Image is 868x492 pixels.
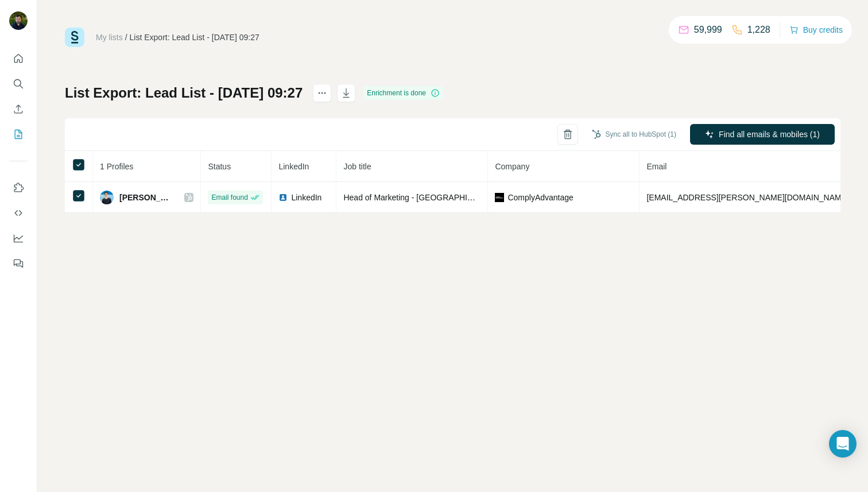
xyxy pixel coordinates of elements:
[278,193,288,202] img: LinkedIn logo
[719,129,820,140] span: Find all emails & mobiles (1)
[9,48,28,69] button: Quick start
[100,162,133,171] span: 1 Profiles
[9,11,28,30] img: Avatar
[125,32,127,43] li: /
[100,191,114,204] img: Avatar
[119,192,173,203] span: [PERSON_NAME]
[495,162,529,171] span: Company
[211,192,247,203] span: Email found
[690,124,835,145] button: Find all emails & mobiles (1)
[9,177,28,198] button: Use Surfe on LinkedIn
[694,23,722,37] p: 59,999
[584,126,684,143] button: Sync all to HubSpot (1)
[9,253,28,274] button: Feedback
[495,193,504,202] img: company-logo
[507,192,573,203] span: ComplyAdvantage
[278,162,309,171] span: LinkedIn
[9,73,28,94] button: Search
[343,162,371,171] span: Job title
[9,99,28,119] button: Enrich CSV
[291,192,321,203] span: LinkedIn
[130,32,259,43] div: List Export: Lead List - [DATE] 09:27
[9,228,28,249] button: Dashboard
[208,162,231,171] span: Status
[9,203,28,223] button: Use Surfe API
[65,28,84,47] img: Surfe Logo
[747,23,770,37] p: 1,228
[96,33,123,42] a: My lists
[646,193,848,202] span: [EMAIL_ADDRESS][PERSON_NAME][DOMAIN_NAME]
[829,430,857,458] div: Open Intercom Messenger
[313,84,331,102] button: actions
[789,22,843,38] button: Buy credits
[363,86,443,100] div: Enrichment is done
[9,124,28,145] button: My lists
[343,193,500,202] span: Head of Marketing - [GEOGRAPHIC_DATA]
[646,162,666,171] span: Email
[65,84,303,102] h1: List Export: Lead List - [DATE] 09:27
